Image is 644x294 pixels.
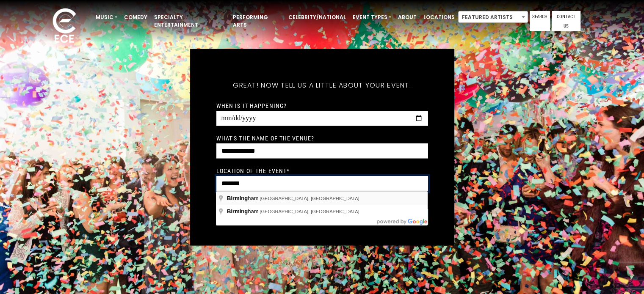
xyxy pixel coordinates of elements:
[552,11,580,31] a: Contact Us
[216,134,314,142] label: What's the name of the venue?
[260,196,359,201] span: [GEOGRAPHIC_DATA], [GEOGRAPHIC_DATA]
[227,208,248,214] span: Birming
[216,70,428,100] h5: Great! Now tell us a little about your event.
[227,195,260,201] span: ham
[121,10,151,25] a: Comedy
[216,102,287,109] label: When is it happening?
[43,6,86,47] img: ece_new_logo_whitev2-1.png
[227,195,248,201] span: Birming
[420,10,458,25] a: Locations
[92,10,121,25] a: Music
[151,10,229,32] a: Specialty Entertainment
[285,10,349,25] a: Celebrity/National
[227,208,260,214] span: ham
[395,10,420,25] a: About
[458,11,528,23] span: Featured Artists
[260,209,359,214] span: [GEOGRAPHIC_DATA], [GEOGRAPHIC_DATA]
[349,10,395,25] a: Event Types
[216,167,290,174] label: Location of the event
[459,11,528,23] span: Featured Artists
[530,11,550,31] a: Search
[229,10,285,32] a: Performing Arts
